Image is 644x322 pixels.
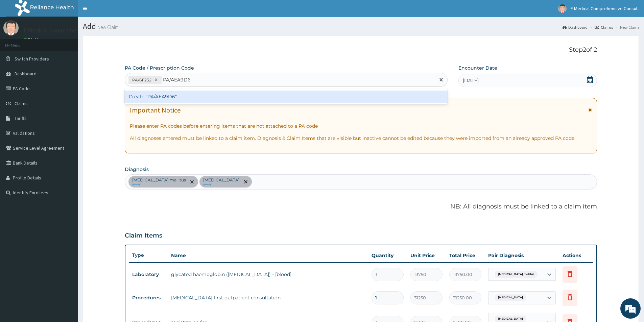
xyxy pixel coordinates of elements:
p: NB: All diagnosis must be linked to a claim item [125,202,597,211]
p: Step 2 of 2 [125,46,597,54]
a: Dashboard [563,24,588,30]
td: Procedures [129,292,168,304]
span: [MEDICAL_DATA] [495,294,526,301]
span: Dashboard [15,71,37,77]
p: All diagnoses entered must be linked to a claim item. Diagnosis & Claim Items that are visible bu... [130,135,592,142]
span: Switch Providers [15,56,49,62]
th: Quantity [368,249,407,262]
th: Pair Diagnosis [485,249,559,262]
a: Claims [595,24,613,30]
span: Claims [15,100,28,106]
h3: Claim Items [125,232,162,240]
span: Tariffs [15,115,27,121]
td: Laboratory [129,268,168,281]
th: Actions [559,249,593,262]
div: PA/611252 [130,76,152,84]
label: Diagnosis [125,166,149,173]
img: User Image [3,20,19,35]
th: Name [168,249,368,262]
a: Online [24,37,40,42]
span: [MEDICAL_DATA] mellitus [495,271,538,278]
span: We're online! [39,85,93,153]
td: [MEDICAL_DATA] first outpatient consultation [168,291,368,304]
th: Unit Price [407,249,446,262]
h1: Add [83,22,639,31]
img: d_794563401_company_1708531726252_794563401 [13,34,27,51]
small: New Claim [96,25,119,30]
th: Total Price [446,249,485,262]
p: [MEDICAL_DATA] [203,177,240,183]
small: query [203,183,240,186]
div: Create "PA/AEA9D6" [125,91,448,103]
span: remove selection option [243,179,249,185]
span: E Medical Comprehensive Consult [571,5,639,11]
label: Encounter Date [458,65,497,71]
th: Type [129,249,168,262]
img: User Image [558,4,567,13]
h1: Important Notice [130,106,181,114]
li: New Claim [614,24,639,30]
p: [MEDICAL_DATA] mellitus [132,177,186,183]
p: E Medical Comprehensive Consult [24,27,112,33]
label: PA Code / Prescription Code [125,65,194,71]
small: query [132,183,186,186]
div: Minimize live chat window [111,3,127,20]
p: Please enter PA codes before entering items that are not attached to a PA code [130,123,592,129]
textarea: Type your message and hit 'Enter' [3,184,129,208]
span: remove selection option [189,179,195,185]
span: [DATE] [463,77,479,84]
div: Chat with us now [35,38,114,47]
td: glycated haemoglobin ([MEDICAL_DATA]) - [blood] [168,268,368,281]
